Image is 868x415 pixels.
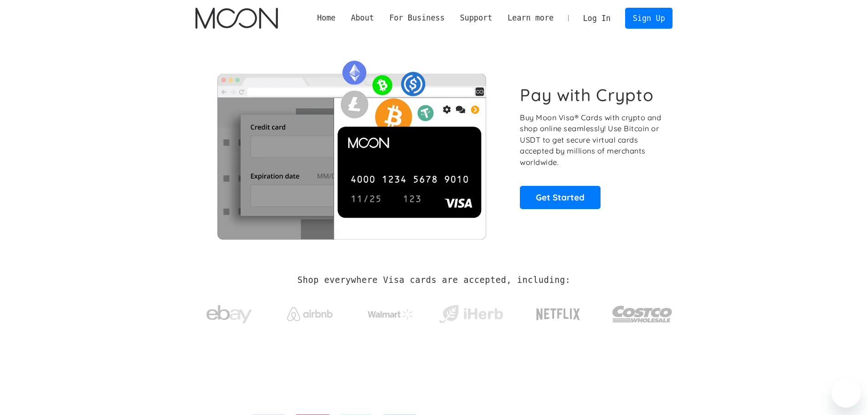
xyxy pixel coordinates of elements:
a: iHerb [437,293,505,331]
div: Learn more [508,12,554,24]
img: iHerb [437,302,505,326]
div: About [351,12,374,24]
img: Costco [612,297,673,331]
div: For Business [389,12,444,24]
a: Costco [612,288,673,336]
p: Buy Moon Visa® Cards with crypto and shop online seamlessly! Use Bitcoin or USDT to get secure vi... [520,112,663,168]
a: Netflix [518,294,599,330]
img: Airbnb [287,307,333,321]
a: Sign Up [625,8,673,28]
img: ebay [206,300,252,329]
a: Get Started [520,186,601,209]
img: Walmart [368,309,413,320]
img: Netflix [535,303,581,326]
iframe: Button to launch messaging window [832,379,861,408]
div: Learn more [500,12,561,24]
img: Moon Cards let you spend your crypto anywhere Visa is accepted. [195,54,508,239]
a: Walmart [356,300,424,324]
div: For Business [382,12,452,24]
div: Support [460,12,492,24]
div: About [343,12,381,24]
h1: Pay with Crypto [520,85,654,105]
h2: Shop everywhere Visa cards are accepted, including: [298,275,570,285]
img: Moon Logo [195,8,278,29]
a: Log In [575,8,618,28]
a: Home [309,12,343,24]
a: Airbnb [276,298,344,326]
div: Support [452,12,500,24]
a: home [195,8,278,29]
a: ebay [195,291,263,333]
